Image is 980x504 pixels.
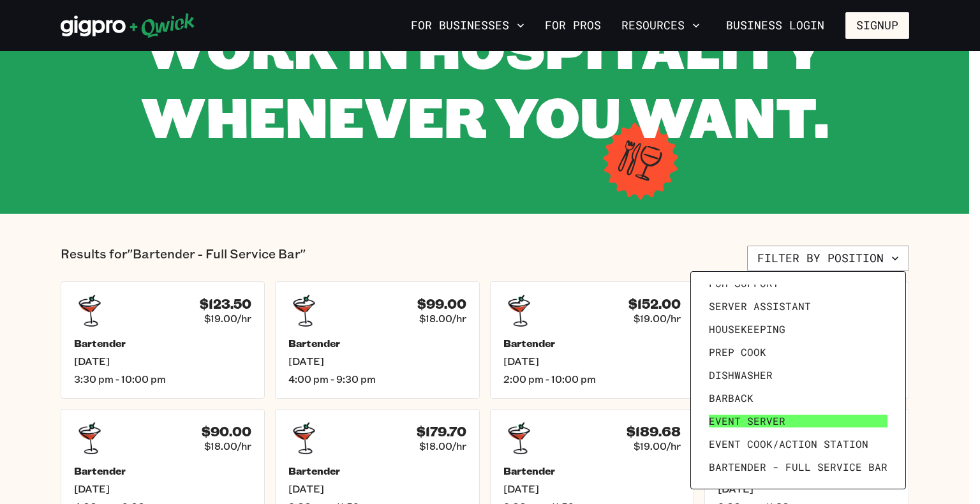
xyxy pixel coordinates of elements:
[709,323,785,336] span: Housekeeping
[709,438,868,450] span: Event Cook/Action Station
[709,369,773,382] span: Dishwasher
[709,461,887,473] span: Bartender - Full Service Bar
[709,346,766,359] span: Prep Cook
[704,285,893,476] ul: Filter by position
[709,415,785,427] span: Event Server
[709,300,811,313] span: Server Assistant
[709,392,754,404] span: Barback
